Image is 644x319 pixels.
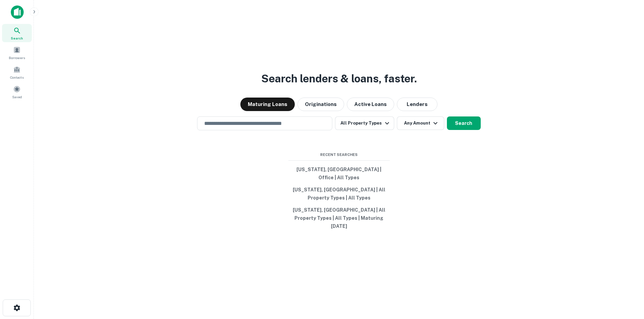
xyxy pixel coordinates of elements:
a: Borrowers [2,44,32,62]
a: Saved [2,83,32,101]
h3: Search lenders & loans, faster. [261,71,417,87]
iframe: Chat Widget [610,265,644,297]
a: Search [2,24,32,42]
button: [US_STATE], [GEOGRAPHIC_DATA] | All Property Types | All Types | Maturing [DATE] [288,204,390,232]
button: Lenders [397,98,437,111]
button: [US_STATE], [GEOGRAPHIC_DATA] | Office | All Types [288,163,390,184]
a: Contacts [2,63,32,81]
button: Active Loans [347,98,394,111]
span: Search [11,35,23,41]
span: Borrowers [9,55,25,60]
button: [US_STATE], [GEOGRAPHIC_DATA] | All Property Types | All Types [288,184,390,204]
button: Search [447,116,481,130]
span: Contacts [10,75,24,80]
img: capitalize-icon.png [11,5,24,19]
button: Maturing Loans [240,98,295,111]
span: Recent Searches [288,152,390,158]
button: Originations [297,98,344,111]
span: Saved [12,94,22,100]
button: Any Amount [397,116,444,130]
button: All Property Types [335,116,394,130]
